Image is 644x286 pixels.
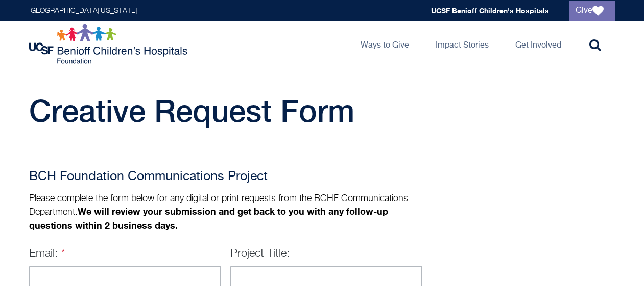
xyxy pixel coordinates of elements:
[29,7,137,14] a: [GEOGRAPHIC_DATA][US_STATE]
[230,248,290,259] label: Project Title:
[29,93,354,128] span: Creative Request Form
[29,206,388,231] strong: We will review your submission and get back to you with any follow-up questions within 2 business...
[431,6,549,15] a: UCSF Benioff Children's Hospitals
[29,167,422,187] h2: BCH Foundation Communications Project
[507,21,569,67] a: Get Involved
[352,21,417,67] a: Ways to Give
[29,192,422,233] p: Please complete the form below for any digital or print requests from the BCHF Communications Dep...
[29,248,66,259] label: Email:
[569,1,615,21] a: Give
[427,21,497,67] a: Impact Stories
[29,24,190,64] img: Logo for UCSF Benioff Children's Hospitals Foundation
